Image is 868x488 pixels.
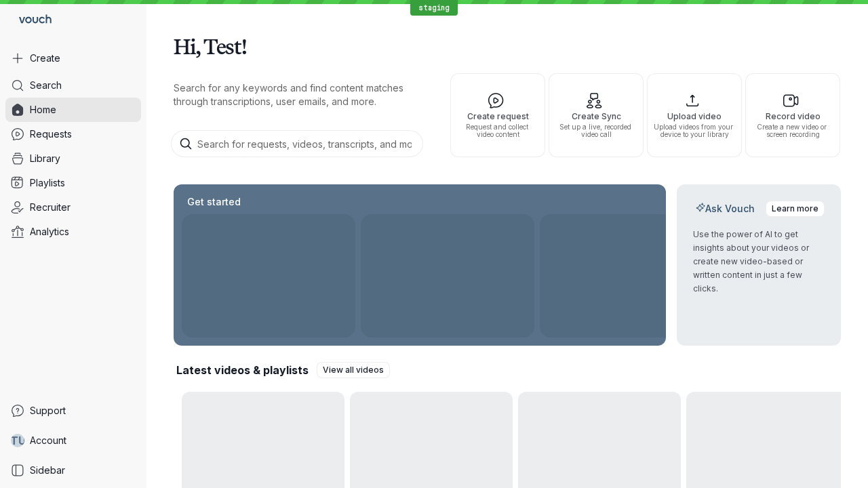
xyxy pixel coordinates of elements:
span: Record video [751,112,834,121]
span: Library [30,152,60,165]
button: Record videoCreate a new video or screen recording [745,73,840,157]
a: Library [5,146,141,171]
h2: Latest videos & playlists [176,363,309,378]
span: Upload videos from your device to your library [653,123,736,138]
span: Support [30,404,66,418]
a: TUAccount [5,428,141,453]
a: Analytics [5,220,141,244]
span: U [18,434,26,447]
span: Request and collect video content [456,123,539,138]
h1: Hi, Test! [174,27,841,65]
span: Create [30,52,60,65]
a: Recruiter [5,195,141,220]
span: Set up a live, recorded video call [555,123,637,138]
button: Create SyncSet up a live, recorded video call [549,73,644,157]
span: Upload video [653,112,736,121]
span: T [10,434,18,447]
span: Learn more [772,202,818,216]
span: View all videos [323,363,384,377]
span: Requests [30,127,72,141]
span: Create Sync [555,112,637,121]
span: Sidebar [30,464,65,477]
span: Account [30,434,66,447]
span: Recruiter [30,201,71,214]
span: Analytics [30,225,69,239]
span: Search [30,79,62,92]
span: Create a new video or screen recording [751,123,834,138]
a: Requests [5,122,141,146]
a: Support [5,399,141,423]
a: Go to homepage [5,5,57,35]
button: Create [5,46,141,70]
a: Playlists [5,171,141,195]
span: Create request [456,112,539,121]
button: Create requestRequest and collect video content [450,73,545,157]
h2: Ask Vouch [693,202,757,216]
span: Home [30,103,56,117]
p: Use the power of AI to get insights about your videos or create new video-based or written conten... [693,228,825,296]
a: Search [5,73,141,98]
h2: Get started [184,195,243,209]
input: Search for requests, videos, transcripts, and more... [171,130,423,157]
button: Upload videoUpload videos from your device to your library [647,73,742,157]
a: Learn more [766,201,825,217]
a: View all videos [317,362,390,378]
a: Sidebar [5,458,141,483]
p: Search for any keywords and find content matches through transcriptions, user emails, and more. [174,81,426,108]
a: Home [5,98,141,122]
span: Playlists [30,176,65,190]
